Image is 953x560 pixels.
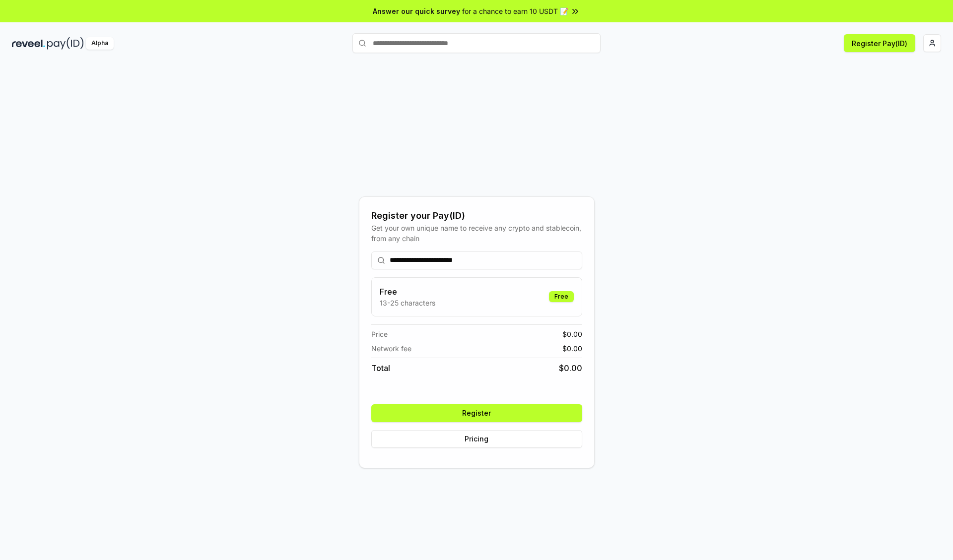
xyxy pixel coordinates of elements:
[371,430,582,448] button: Pricing
[373,6,460,16] span: Answer our quick survey
[380,298,435,308] p: 13-25 characters
[371,404,582,422] button: Register
[371,343,411,354] span: Network fee
[86,37,114,50] div: Alpha
[562,343,582,354] span: $ 0.00
[844,34,915,52] button: Register Pay(ID)
[371,209,582,223] div: Register your Pay(ID)
[562,329,582,339] span: $ 0.00
[371,329,388,339] span: Price
[380,286,435,298] h3: Free
[371,223,582,244] div: Get your own unique name to receive any crypto and stablecoin, from any chain
[462,6,568,16] span: for a chance to earn 10 USDT 📝
[371,362,390,374] span: Total
[12,37,45,50] img: reveel_dark
[47,37,84,50] img: pay_id
[559,362,582,374] span: $ 0.00
[549,291,574,302] div: Free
